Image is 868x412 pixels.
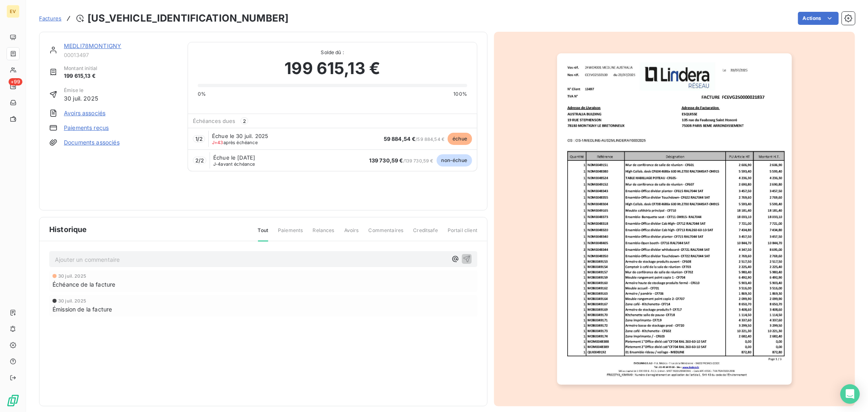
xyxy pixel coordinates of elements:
span: après échéance [212,140,258,145]
span: Historique [49,224,87,235]
span: échue [448,133,472,145]
button: Actions [798,12,839,25]
span: Montant initial [64,65,97,72]
a: Documents associés [64,138,120,147]
span: 2 [241,117,248,125]
span: Paiements [278,227,303,241]
h3: [US_VEHICLE_IDENTIFICATION_NUMBER] [87,11,289,26]
span: Émission de la facture [52,305,112,313]
span: J+43 [212,140,223,145]
a: Paiements reçus [64,124,109,132]
span: 1 / 2 [195,136,203,142]
span: Portail client [448,227,477,241]
div: EV [7,5,20,18]
div: Open Intercom Messenger [840,384,860,404]
span: Creditsafe [413,227,438,241]
span: J-4 [213,161,221,167]
span: Solde dû : [198,49,467,56]
span: Commentaires [369,227,404,241]
span: Échue le [DATE] [213,154,255,161]
span: Factures [39,15,61,22]
span: / 59 884,54 € [384,136,444,142]
span: 00013497 [64,52,178,58]
span: 30 juil. 2025 [58,298,86,303]
span: Échéance de la facture [52,280,115,289]
span: 199 615,13 € [64,72,97,80]
span: Échéances dues [193,118,236,124]
span: 199 615,13 € [284,56,380,81]
span: avant échéance [213,162,255,167]
span: / 139 730,59 € [369,158,433,164]
span: 139 730,59 € [369,157,403,164]
span: 30 juil. 2025 [58,274,86,278]
span: Échue le 30 juil. 2025 [212,133,268,139]
a: MEDLI78MONTIGNY [64,42,121,49]
span: non-échue [437,154,472,167]
span: 0% [198,90,206,98]
a: Avoirs associés [64,109,105,117]
span: 2 / 2 [195,157,204,164]
span: +99 [9,78,22,85]
span: Relances [313,227,334,241]
a: Factures [39,14,61,22]
span: 30 juil. 2025 [64,94,98,103]
span: Émise le [64,87,98,94]
img: invoice_thumbnail [557,53,791,385]
span: Avoirs [344,227,359,241]
img: Logo LeanPay [7,394,20,407]
span: 100% [453,90,467,98]
span: Tout [258,227,269,241]
span: 59 884,54 € [384,136,416,142]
